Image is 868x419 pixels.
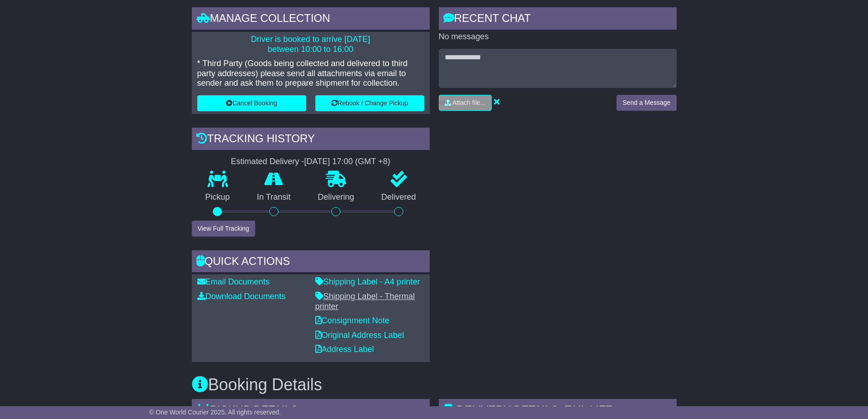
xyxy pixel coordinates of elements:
[439,7,677,32] div: RECENT CHAT
[192,157,430,167] div: Estimated Delivery -
[197,95,306,111] button: Cancel Booking
[192,376,677,394] h3: Booking Details
[197,292,286,301] a: Download Documents
[192,7,430,32] div: Manage collection
[192,192,244,202] p: Pickup
[315,95,424,111] button: Rebook / Change Pickup
[616,95,676,111] button: Send a Message
[149,409,281,416] span: © One World Courier 2025. All rights reserved.
[197,277,270,286] a: Email Documents
[197,59,424,88] p: * Third Party (Goods being collected and delivered to third party addresses) please send all atta...
[439,32,677,42] p: No messages
[315,345,374,354] a: Address Label
[304,157,390,167] div: [DATE] 17:00 (GMT +8)
[315,292,415,311] a: Shipping Label - Thermal printer
[192,250,430,275] div: Quick Actions
[315,331,404,340] a: Original Address Label
[558,403,612,416] span: - Tail Lift
[192,221,255,237] button: View Full Tracking
[192,128,430,152] div: Tracking history
[315,277,420,286] a: Shipping Label - A4 printer
[243,192,304,202] p: In Transit
[368,192,430,202] p: Delivered
[304,192,368,202] p: Delivering
[315,316,390,325] a: Consignment Note
[197,35,424,54] p: Driver is booked to arrive [DATE] between 10:00 to 16:00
